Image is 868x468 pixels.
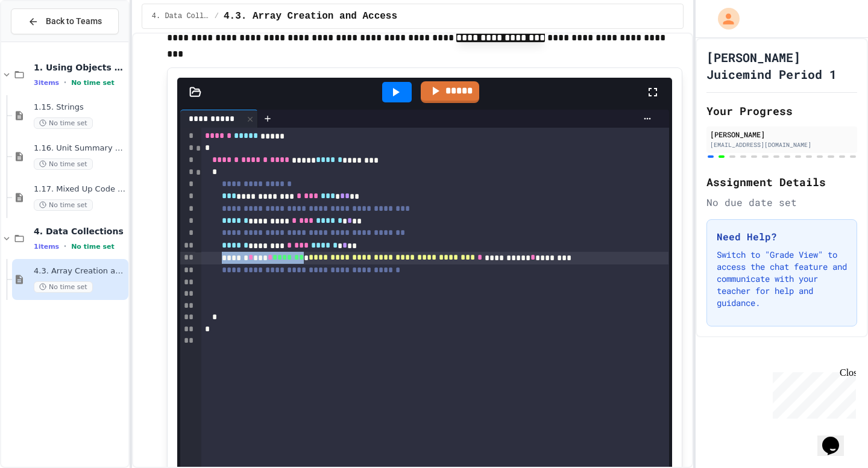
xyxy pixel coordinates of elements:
span: 3 items [34,79,59,87]
h2: Assignment Details [706,173,857,190]
span: No time set [34,158,93,170]
button: Back to Teams [11,8,119,34]
h3: Need Help? [717,229,847,244]
div: [PERSON_NAME] [710,129,854,140]
span: No time set [71,243,115,251]
iframe: chat widget [768,367,856,419]
div: My Account [705,5,743,33]
span: 4.3. Array Creation and Access [34,266,126,276]
span: 4. Data Collections [34,226,126,237]
span: 1.15. Strings [34,102,126,113]
span: No time set [71,79,115,87]
span: No time set [34,117,93,129]
span: • [64,78,66,87]
div: No due date set [706,195,857,210]
h2: Your Progress [706,102,857,119]
span: No time set [34,199,93,211]
span: / [215,11,219,21]
iframe: chat widget [817,420,856,456]
span: 1.17. Mixed Up Code Practice 1.1-1.6 [34,184,126,195]
span: 4. Data Collections [152,11,210,21]
span: 1. Using Objects and Methods [34,62,126,73]
span: No time set [34,281,93,293]
span: Back to Teams [46,15,102,28]
p: Switch to "Grade View" to access the chat feature and communicate with your teacher for help and ... [717,249,847,309]
span: • [64,242,66,251]
div: Chat with us now!Close [5,5,83,76]
div: [EMAIL_ADDRESS][DOMAIN_NAME] [710,140,854,149]
span: 1 items [34,243,59,251]
span: 1.16. Unit Summary 1a (1.1-1.6) [34,143,126,154]
span: 4.3. Array Creation and Access [224,9,397,23]
h1: [PERSON_NAME] Juicemind Period 1 [706,49,857,83]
